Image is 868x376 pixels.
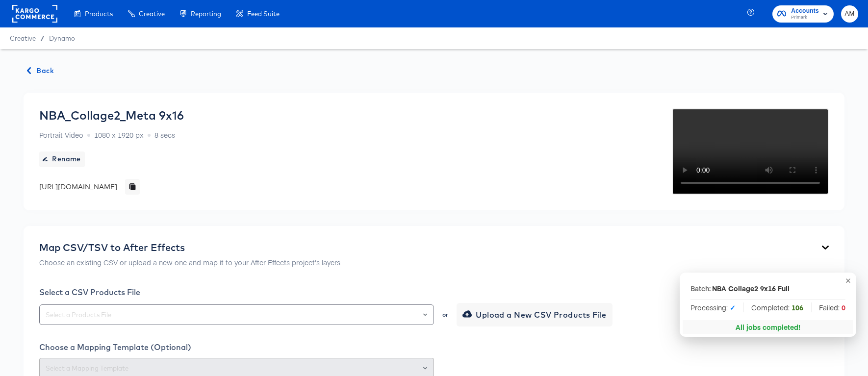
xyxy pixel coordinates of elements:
[85,10,113,18] span: Products
[10,34,36,42] span: Creative
[730,302,736,312] strong: ✓
[154,130,175,140] span: 8 secs
[690,283,711,293] p: Batch:
[24,65,58,77] button: Back
[841,5,858,23] button: AM
[247,10,280,18] span: Feed Suite
[791,6,819,16] span: Accounts
[27,65,54,77] span: Back
[44,309,430,321] input: Select a Products File
[39,257,340,267] p: Choose an existing CSV or upload a new one and map it to your After Effects project's layers
[94,130,144,140] span: 1080 x 1920 px
[39,151,85,167] button: Rename
[39,242,340,253] div: Map CSV/TSV to After Effects
[39,182,117,192] div: [URL][DOMAIN_NAME]
[842,302,845,312] strong: 0
[457,303,613,326] button: Upload a New CSV Products File
[772,5,834,23] button: AccountsPrimark
[736,322,800,332] div: All jobs completed!
[44,363,430,374] input: Select a Mapping Template
[36,34,49,42] span: /
[819,302,845,312] span: Failed:
[423,308,427,322] button: Open
[845,8,854,20] span: AM
[39,130,83,140] span: Portrait Video
[191,10,221,18] span: Reporting
[791,14,819,22] span: Primark
[39,287,829,297] div: Select a CSV Products File
[751,302,803,312] span: Completed:
[49,34,75,42] a: Dynamo
[441,312,449,318] div: or
[672,108,829,195] video: Your browser does not support the video tag.
[464,308,607,322] span: Upload a New CSV Products File
[139,10,165,18] span: Creative
[712,283,790,293] div: NBA Collage2 9x16 Full
[43,153,81,165] span: Rename
[39,342,829,352] div: Choose a Mapping Template (Optional)
[791,302,803,312] strong: 106
[690,302,736,312] span: Processing:
[39,108,184,122] div: NBA_Collage2_Meta 9x16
